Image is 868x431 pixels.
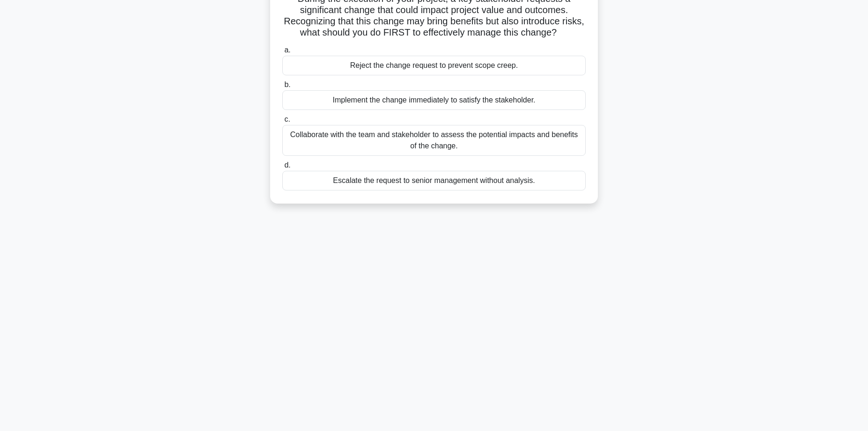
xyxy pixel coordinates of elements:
[282,90,586,110] div: Implement the change immediately to satisfy the stakeholder.
[282,125,586,156] div: Collaborate with the team and stakeholder to assess the potential impacts and benefits of the cha...
[284,80,290,88] span: b.
[284,161,290,169] span: d.
[284,46,290,54] span: a.
[282,171,586,190] div: Escalate the request to senior management without analysis.
[284,115,290,123] span: c.
[282,56,586,75] div: Reject the change request to prevent scope creep.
